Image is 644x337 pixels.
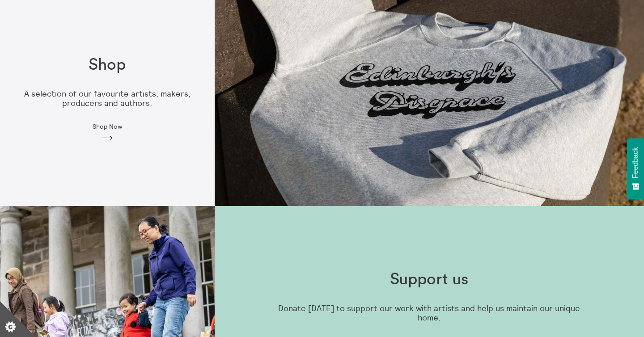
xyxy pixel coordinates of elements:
h1: Support us [390,270,468,289]
h1: Shop [89,56,126,74]
button: Feedback - Show survey [627,138,644,199]
p: Donate [DATE] to support our work with artists and help us maintain our unique home. [272,304,587,322]
p: A selection of our favourite artists, makers, producers and authors. [14,89,200,108]
span: Feedback [631,147,640,178]
span: Shop Now [93,123,122,130]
